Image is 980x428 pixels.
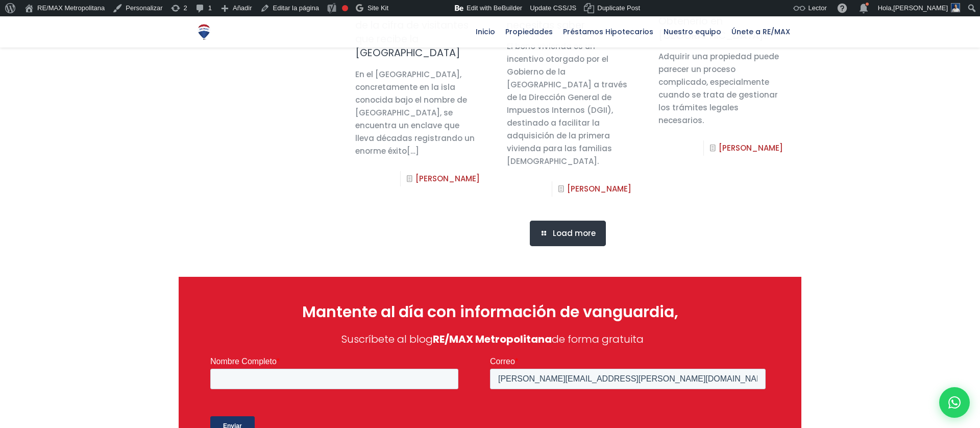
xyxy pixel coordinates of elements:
[553,229,596,238] span: Load more
[471,16,500,47] a: Inicio
[726,16,795,47] a: Únete a RE/MAX
[658,16,726,47] a: Nuestro equipo
[195,23,213,41] img: Logo de REMAX
[407,146,419,156] span: […]
[726,24,795,39] span: Únete a RE/MAX
[530,221,606,246] a: Load more
[893,4,948,12] span: [PERSON_NAME]
[195,16,213,47] a: RE/MAX Metropolitana
[433,332,552,346] b: RE/MAX Metropolitana
[355,68,477,157] div: En el [GEOGRAPHIC_DATA], concretamente en la isla conocida bajo el nombre de [GEOGRAPHIC_DATA], s...
[658,24,726,39] span: Nuestro equipo
[558,24,658,39] span: Préstamos Hipotecarios
[558,16,658,47] a: Préstamos Hipotecarios
[341,332,644,346] span: Suscríbete al blog de forma gratuita
[415,173,480,184] a: [PERSON_NAME]
[567,183,631,194] a: [PERSON_NAME]
[658,50,780,127] div: Adquirir una propiedad puede parecer un proceso complicado, especialmente cuando se trata de gest...
[507,40,629,168] div: El bono vivienda es un incentivo otorgado por el Gobierno de la [GEOGRAPHIC_DATA] a través de la ...
[719,142,783,153] a: [PERSON_NAME]
[500,16,558,47] a: Propiedades
[302,301,678,323] span: Mantente al día con información de vanguardia,
[500,24,558,39] span: Propiedades
[471,24,500,39] span: Inicio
